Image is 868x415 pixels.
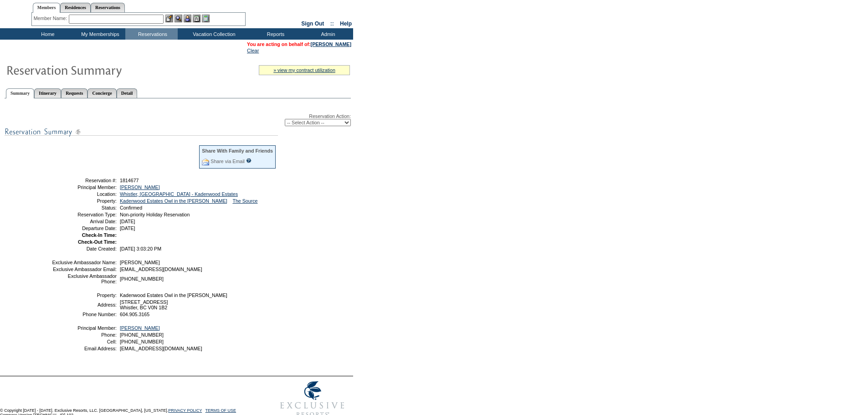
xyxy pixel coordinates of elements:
[340,20,352,27] a: Help
[211,159,245,164] a: Share via Email
[193,15,200,22] img: Reservations
[125,28,178,40] td: Reservations
[61,88,87,98] a: Requests
[51,332,117,338] td: Phone:
[87,88,116,98] a: Concierge
[168,408,202,413] a: PRIVACY POLICY
[51,299,117,310] td: Address:
[51,266,117,272] td: Exclusive Ambassador Email:
[165,15,173,22] img: b_edit.gif
[51,178,117,183] td: Reservation #:
[120,346,202,351] span: [EMAIL_ADDRESS][DOMAIN_NAME]
[6,61,188,79] img: Reservaton Summary
[51,273,117,284] td: Exclusive Ambassador Phone:
[120,212,190,217] span: Non-priority Holiday Reservation
[120,184,160,190] a: [PERSON_NAME]
[51,205,117,210] td: Status:
[120,312,149,317] span: 604.905.3165
[273,67,335,73] a: » view my contract utilization
[120,299,168,310] span: [STREET_ADDRESS] Whistler, BC V0N 1B2
[248,28,301,40] td: Reports
[5,126,278,138] img: subTtlResSummary.gif
[120,292,227,298] span: Kadenwood Estates Owl in the [PERSON_NAME]
[120,205,142,210] span: Confirmed
[120,332,164,338] span: [PHONE_NUMBER]
[232,198,257,204] a: The Source
[120,178,139,183] span: 1814677
[51,198,117,204] td: Property:
[301,20,324,27] a: Sign Out
[120,325,160,331] a: [PERSON_NAME]
[82,232,117,238] strong: Check-In Time:
[301,28,353,40] td: Admin
[330,20,334,27] span: ::
[51,325,117,331] td: Principal Member:
[51,339,117,344] td: Cell:
[175,15,182,22] img: View
[311,41,351,47] a: [PERSON_NAME]
[51,292,117,298] td: Property:
[120,198,227,204] a: Kadenwood Estates Owl in the [PERSON_NAME]
[117,88,138,98] a: Detail
[51,246,117,251] td: Date Created:
[120,266,202,272] span: [EMAIL_ADDRESS][DOMAIN_NAME]
[120,260,160,265] span: [PERSON_NAME]
[78,239,117,245] strong: Check-Out Time:
[202,15,210,22] img: b_calculator.gif
[51,212,117,217] td: Reservation Type:
[51,225,117,231] td: Departure Date:
[51,219,117,224] td: Arrival Date:
[205,408,236,413] a: TERMS OF USE
[120,225,135,231] span: [DATE]
[202,148,273,154] div: Share With Family and Friends
[51,346,117,351] td: Email Address:
[120,219,135,224] span: [DATE]
[51,191,117,197] td: Location:
[21,28,73,40] td: Home
[91,3,125,12] a: Reservations
[246,158,252,163] input: What is this?
[60,3,91,12] a: Residences
[178,28,248,40] td: Vacation Collection
[247,41,351,47] span: You are acting on behalf of:
[33,3,61,13] a: Members
[120,246,161,251] span: [DATE] 3:03:20 PM
[120,276,164,282] span: [PHONE_NUMBER]
[51,184,117,190] td: Principal Member:
[51,312,117,317] td: Phone Number:
[120,191,238,197] a: Whistler, [GEOGRAPHIC_DATA] - Kadenwood Estates
[73,28,125,40] td: My Memberships
[34,15,69,22] div: Member Name:
[184,15,191,22] img: Impersonate
[5,113,351,126] div: Reservation Action:
[120,339,164,344] span: [PHONE_NUMBER]
[34,88,61,98] a: Itinerary
[6,88,34,98] a: Summary
[247,48,259,53] a: Clear
[51,260,117,265] td: Exclusive Ambassador Name:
